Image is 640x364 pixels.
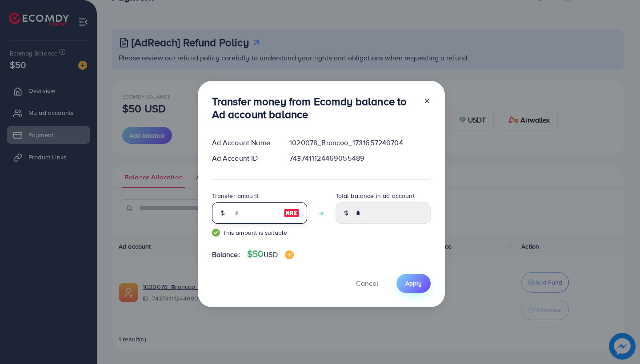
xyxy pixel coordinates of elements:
small: This amount is suitable [212,228,307,237]
span: USD [264,249,277,259]
label: Total balance in ad account [336,191,415,200]
span: Cancel [356,278,378,288]
img: image [284,208,300,218]
img: guide [212,229,220,237]
div: Ad Account Name [205,138,283,148]
button: Apply [396,274,431,293]
h4: $50 [247,249,294,260]
img: image [285,250,294,259]
div: 7437411124469055489 [282,153,437,163]
label: Transfer amount [212,191,259,200]
span: Apply [405,279,422,288]
h3: Transfer money from Ecomdy balance to Ad account balance [212,95,416,121]
div: 1020078_Broncoo_1731657240704 [282,138,437,148]
div: Ad Account ID [205,153,283,163]
span: Balance: [212,249,240,260]
button: Cancel [345,274,389,293]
